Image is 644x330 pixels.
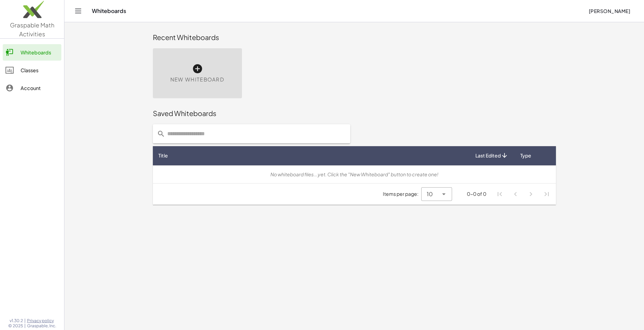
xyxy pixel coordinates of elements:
[73,5,84,16] button: Toggle navigation
[10,21,54,38] span: Graspable Math Activities
[3,62,61,78] a: Classes
[3,44,61,61] a: Whiteboards
[8,323,23,329] span: © 2025
[27,318,56,323] a: Privacy policy
[520,152,531,159] span: Type
[170,76,224,84] span: New Whiteboard
[21,48,59,56] div: Whiteboards
[383,190,421,198] span: Items per page:
[153,109,556,118] div: Saved Whiteboards
[27,323,56,329] span: Graspable, Inc.
[157,130,165,138] i: prepended action
[492,186,554,202] nav: Pagination Navigation
[21,66,59,74] div: Classes
[24,318,26,323] span: |
[588,8,630,14] span: [PERSON_NAME]
[475,152,501,159] span: Last Edited
[3,80,61,96] a: Account
[427,190,433,198] span: 10
[24,323,26,329] span: |
[21,84,59,92] div: Account
[467,190,486,198] div: 0-0 of 0
[158,152,168,159] span: Title
[158,171,550,178] div: No whiteboard files...yet. Click the "New Whiteboard" button to create one!
[583,5,636,17] button: [PERSON_NAME]
[153,33,556,42] div: Recent Whiteboards
[10,318,23,323] span: v1.30.2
